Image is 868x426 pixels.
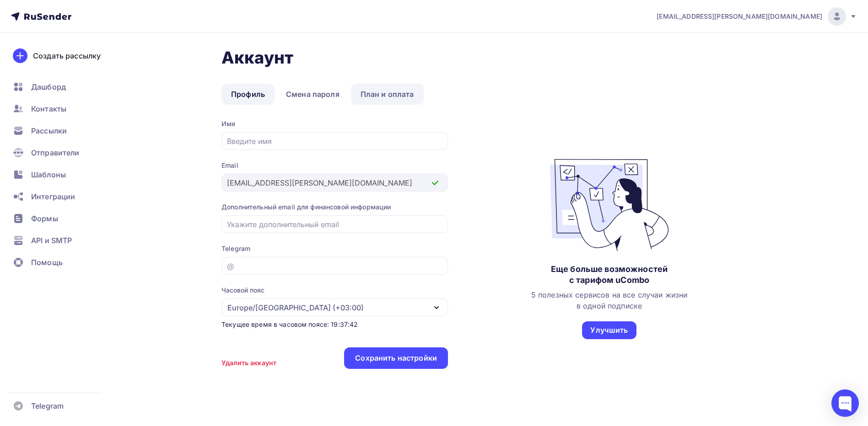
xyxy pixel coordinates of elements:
span: Интеграции [31,191,75,202]
a: Рассылки [7,122,116,140]
div: Сохранить настройки [355,353,437,363]
span: Формы [31,213,58,224]
a: Контакты [7,100,116,118]
div: Улучшить [590,325,628,335]
span: Рассылки [31,125,67,136]
div: Email [221,161,448,170]
a: [EMAIL_ADDRESS][PERSON_NAME][DOMAIN_NAME] [657,7,857,26]
div: Еще больше возможностей с тарифом uCombo [551,264,668,286]
h1: Аккаунт [221,48,771,68]
span: [EMAIL_ADDRESS][PERSON_NAME][DOMAIN_NAME] [657,12,822,21]
span: API и SMTP [31,235,72,246]
div: Удалить аккаунт [221,358,276,367]
div: Часовой пояс [221,286,264,295]
a: Формы [7,209,116,228]
div: 5 полезных сервисов на все случаи жизни в одной подписке [531,289,687,311]
a: Дашборд [7,78,116,96]
a: Профиль [221,84,275,105]
div: Дополнительный email для финансовой информации [221,202,448,212]
div: Создать рассылку [33,50,101,61]
a: План и оплата [351,84,424,105]
span: Шаблоны [31,169,66,180]
span: Telegram [31,400,64,411]
input: Введите имя [227,136,443,147]
span: Помощь [31,257,63,268]
div: @ [227,261,234,272]
button: Часовой пояс Europe/[GEOGRAPHIC_DATA] (+03:00) [221,286,448,316]
span: Дашборд [31,81,66,92]
div: Europe/[GEOGRAPHIC_DATA] (+03:00) [227,302,364,313]
a: Отправители [7,144,116,162]
span: Контакты [31,103,66,114]
a: Шаблоны [7,165,116,184]
div: Telegram [221,244,448,253]
div: Имя [221,119,448,128]
div: Текущее время в часовом поясе: 19:37:42 [221,320,448,329]
input: Укажите дополнительный email [227,219,443,230]
a: Смена пароля [276,84,349,105]
span: Отправители [31,147,80,158]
